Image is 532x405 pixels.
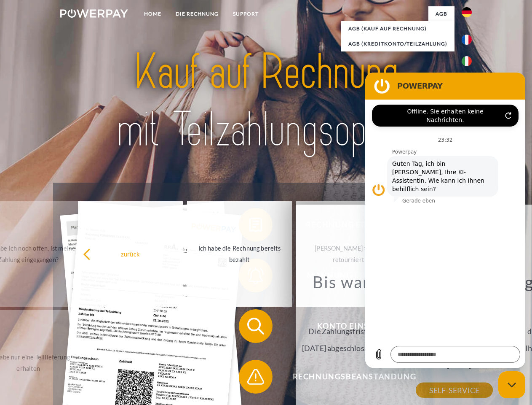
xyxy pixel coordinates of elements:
a: SUPPORT [226,6,266,22]
button: Rechnungsbeanstandung [239,360,458,394]
a: DIE RECHNUNG [168,6,226,22]
img: qb_search.svg [245,316,266,337]
img: de [462,7,472,17]
img: qb_warning.svg [245,366,266,387]
img: it [462,56,472,66]
a: AGB (Kauf auf Rechnung) [341,21,454,36]
a: AGB (Kreditkonto/Teilzahlung) [341,36,454,51]
a: agb [428,6,454,22]
a: Home [137,6,168,22]
iframe: Schaltfläche zum Öffnen des Messaging-Fensters; Konversation läuft [498,371,525,398]
div: Ich habe die Rechnung bereits bezahlt [192,243,287,265]
iframe: Messaging-Fenster [365,73,525,368]
img: title-powerpay_de.svg [80,40,452,162]
a: SELF-SERVICE [416,383,493,398]
img: logo-powerpay-white.svg [60,9,128,18]
button: Konto einsehen [239,309,458,343]
div: zurück [83,248,178,259]
img: fr [462,35,472,45]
